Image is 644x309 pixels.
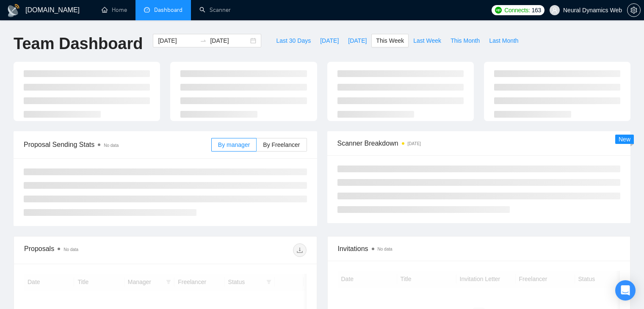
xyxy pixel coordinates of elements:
[371,34,409,47] button: This Week
[315,34,343,47] button: [DATE]
[144,7,150,13] span: dashboard
[408,141,421,146] time: [DATE]
[348,36,367,45] span: [DATE]
[376,36,404,45] span: This Week
[615,280,636,301] div: Open Intercom Messenger
[495,7,502,14] img: upwork-logo.png
[200,37,207,44] span: swap-right
[7,4,20,17] img: logo
[627,7,641,14] a: setting
[409,34,446,47] button: Last Week
[24,243,165,257] div: Proposals
[338,243,620,254] span: Invitations
[210,36,249,45] input: End date
[619,136,630,143] span: New
[489,36,518,45] span: Last Month
[199,6,231,14] a: searchScanner
[158,36,196,45] input: Start date
[484,34,523,47] button: Last Month
[154,6,182,14] span: Dashboard
[218,141,250,148] span: By manager
[552,7,558,13] span: user
[104,143,119,148] span: No data
[532,6,541,15] span: 163
[102,6,127,14] a: homeHome
[627,7,640,14] span: setting
[413,36,441,45] span: Last Week
[200,37,207,44] span: to
[64,247,78,252] span: No data
[446,34,484,47] button: This Month
[627,3,641,17] button: setting
[24,139,211,150] span: Proposal Sending Stats
[343,34,371,47] button: [DATE]
[320,36,339,45] span: [DATE]
[337,138,621,149] span: Scanner Breakdown
[451,36,480,45] span: This Month
[271,34,315,47] button: Last 30 Days
[276,36,311,45] span: Last 30 Days
[378,247,392,251] span: No data
[263,141,300,148] span: By Freelancer
[14,34,143,54] h1: Team Dashboard
[504,6,530,15] span: Connects:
